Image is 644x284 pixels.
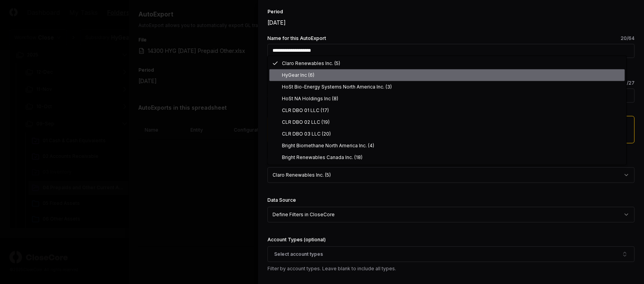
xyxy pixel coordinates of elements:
[282,72,314,79] span: HyGear Inc (6)
[282,142,374,149] span: Bright Biomethane North America Inc. (4)
[282,83,392,90] span: HoSt Bio-Energy Systems North America Inc. (3)
[282,119,330,126] span: CLR DBO 02 LLC (19)
[282,95,338,102] span: HoSt NA Holdings Inc (8)
[282,60,340,67] span: Claro Renewables Inc. (5)
[282,154,362,161] span: Bright Renewables Canada Inc. (18)
[282,107,329,114] span: CLR DBO 01 LLC (17)
[282,130,331,137] span: CLR DBO 03 LLC (20)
